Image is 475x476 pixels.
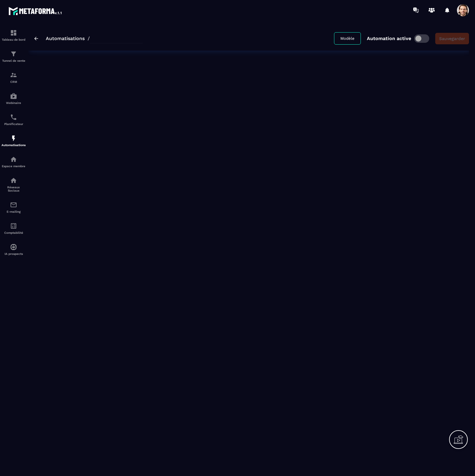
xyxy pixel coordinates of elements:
p: Automation active [367,36,411,41]
img: arrow [34,37,38,40]
a: accountantaccountantComptabilité [2,218,26,239]
a: formationformationCRM [2,67,26,88]
a: automationsautomationsWebinaire [2,88,26,109]
img: scheduler [10,114,17,121]
img: logo [8,5,63,16]
p: Tableau de bord [2,38,26,41]
a: emailemailE-mailing [2,197,26,218]
p: E-mailing [2,210,26,213]
img: accountant [10,222,17,230]
img: automations [10,156,17,163]
a: Automatisations [46,36,85,41]
p: Comptabilité [2,231,26,234]
img: formation [10,50,17,58]
button: Modèle [334,32,361,45]
p: Tunnel de vente [2,59,26,62]
p: Automatisations [2,143,26,147]
a: automationsautomationsEspace membre [2,151,26,172]
a: formationformationTableau de bord [2,25,26,46]
img: automations [10,243,17,251]
img: formation [10,29,17,36]
a: formationformationTunnel de vente [2,46,26,67]
p: Réseaux Sociaux [2,186,26,192]
img: automations [10,135,17,142]
img: automations [10,92,17,100]
a: social-networksocial-networkRéseaux Sociaux [2,172,26,197]
span: / [88,36,90,41]
p: CRM [2,80,26,83]
img: formation [10,71,17,79]
p: Webinaire [2,101,26,105]
a: automationsautomationsAutomatisations [2,130,26,151]
a: schedulerschedulerPlanificateur [2,109,26,130]
p: IA prospects [2,252,26,255]
img: email [10,201,17,208]
p: Planificateur [2,122,26,126]
img: social-network [10,177,17,184]
p: Espace membre [2,164,26,168]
